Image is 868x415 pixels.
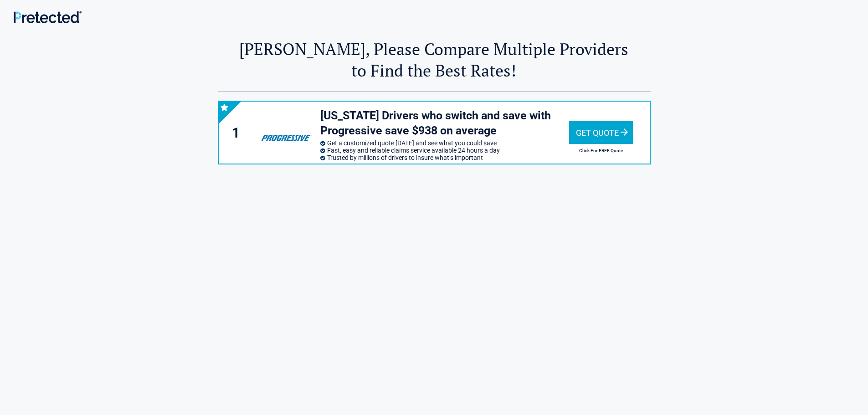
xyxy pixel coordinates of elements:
[320,147,569,154] li: Fast, easy and reliable claims service available 24 hours a day
[228,123,250,143] div: 1
[218,38,651,81] h2: [PERSON_NAME], Please Compare Multiple Providers to Find the Best Rates!
[569,121,633,144] div: Get Quote
[320,108,569,138] h3: [US_STATE] Drivers who switch and save with Progressive save $938 on average
[14,11,82,23] img: Main Logo
[320,154,569,161] li: Trusted by millions of drivers to insure what’s important
[569,148,633,153] h2: Click For FREE Quote
[257,118,315,147] img: progressive's logo
[320,139,569,147] li: Get a customized quote [DATE] and see what you could save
